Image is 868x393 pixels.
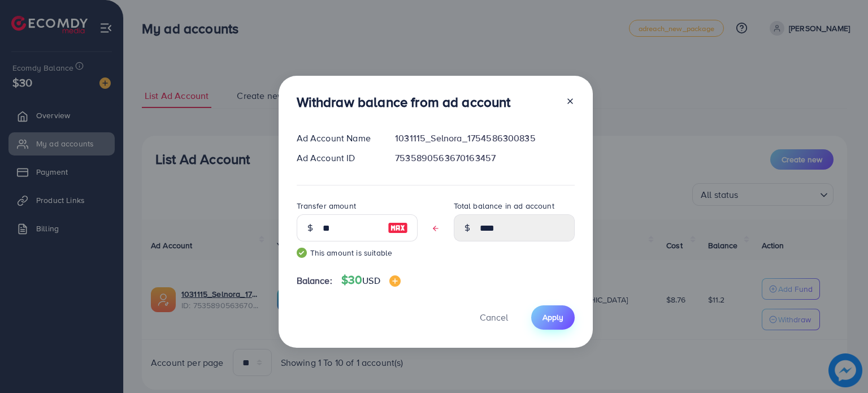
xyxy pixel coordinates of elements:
div: Ad Account Name [288,132,387,145]
div: Ad Account ID [288,152,387,165]
label: Total balance in ad account [454,200,554,211]
label: Transfer amount [297,200,356,211]
span: Balance: [297,274,332,287]
small: This amount is suitable [297,247,418,258]
div: 7535890563670163457 [386,152,583,165]
button: Cancel [466,305,522,330]
button: Apply [531,305,575,330]
h4: $30 [341,273,401,287]
h3: Withdraw balance from ad account [297,94,511,110]
img: image [389,275,401,287]
img: guide [297,248,307,258]
span: Cancel [480,311,508,323]
div: 1031115_Selnora_1754586300835 [386,132,583,145]
img: image [388,221,408,235]
span: USD [362,274,380,287]
span: Apply [542,312,563,323]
